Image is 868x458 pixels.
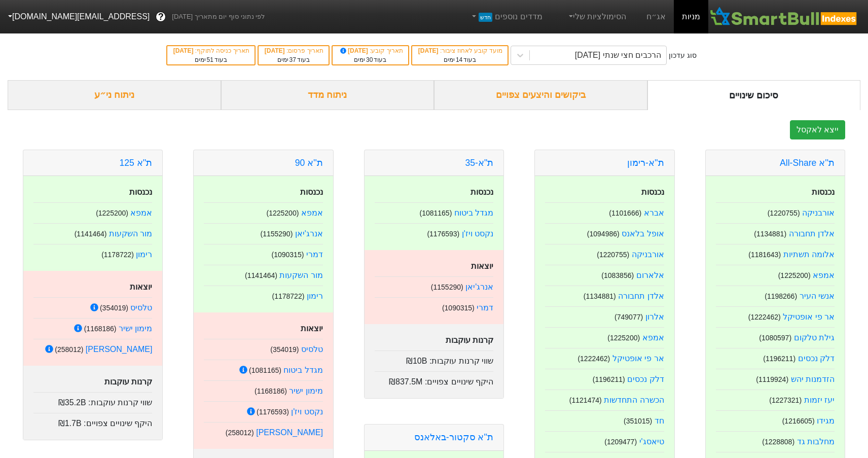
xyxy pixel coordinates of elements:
[465,283,493,291] a: אנרג'יאן
[84,325,117,333] small: ( 1168186 )
[366,56,373,63] span: 30
[454,208,493,217] a: מגדל ביטוח
[295,229,323,238] a: אנרג'יאן
[226,429,254,437] small: ( 258012 )
[765,292,797,300] small: ( 1198266 )
[270,345,299,354] small: ( 354019 )
[264,55,323,64] div: בעוד ימים
[307,292,323,300] a: רימון
[291,407,323,416] a: נקסט ויז'ן
[221,80,435,110] div: ניתוח מדד
[260,230,293,238] small: ( 1155290 )
[466,7,547,27] a: מדדים נוספיםחדש
[272,251,304,259] small: ( 1090315 )
[119,324,152,333] a: מימון ישיר
[101,251,134,259] small: ( 1178722 )
[8,80,221,110] div: ניתוח ני״ע
[130,303,152,312] a: טלסיס
[618,292,664,300] a: אלדן תחבורה
[109,229,152,238] a: מור השקעות
[783,312,835,321] a: אר פי אופטיקל
[642,333,664,342] a: אמפא
[748,251,781,259] small: ( 1181643 )
[33,413,152,430] div: היקף שינויים צפויים :
[627,158,664,168] a: ת''א-רימון
[465,158,494,168] a: ת"א-35
[569,396,602,404] small: ( 1121474 )
[136,250,152,259] a: רימון
[265,47,286,54] span: [DATE]
[295,158,323,168] a: ת''א 90
[417,46,502,55] div: מועד קובע לאחוז ציבור :
[375,371,493,388] div: היקף שינויים צפויים :
[272,292,305,300] small: ( 1178722 )
[575,49,662,61] div: הרכבים חצי שנתי [DATE]
[442,304,475,312] small: ( 1090315 )
[290,56,296,63] span: 37
[301,345,323,354] a: טלסיס
[584,292,616,300] small: ( 1134881 )
[446,336,493,344] strong: קרנות עוקבות
[791,375,835,383] a: הזדמנות יהש
[762,438,794,446] small: ( 1228808 )
[563,7,631,27] a: הסימולציות שלי
[130,283,152,291] strong: יוצאות
[96,209,128,217] small: ( 1225200 )
[604,438,637,446] small: ( 1209477 )
[58,398,86,407] span: ₪35.2B
[414,432,493,442] a: ת''א סקטור-באלאנס
[645,312,664,321] a: אלרון
[456,56,462,63] span: 14
[622,229,664,238] a: אופל בלאנס
[748,313,781,321] small: ( 1222462 )
[58,419,82,428] span: ₪1.7B
[267,209,299,217] small: ( 1225200 )
[55,345,83,354] small: ( 258012 )
[129,188,152,196] strong: נכנסות
[338,55,403,64] div: בעוד ימים
[790,120,845,139] button: ייצא לאקסל
[639,437,664,446] a: טיאסג'י
[636,271,664,279] a: אלארום
[601,271,634,279] small: ( 1083856 )
[797,437,835,446] a: מחלבות גד
[609,209,641,217] small: ( 1101666 )
[593,375,625,383] small: ( 1196211 )
[783,250,835,259] a: אלומה תשתיות
[427,230,459,238] small: ( 1176593 )
[300,188,323,196] strong: נכנסות
[768,209,800,217] small: ( 1220755 )
[627,375,664,383] a: דלק נכסים
[255,387,287,395] small: ( 1168186 )
[100,304,128,312] small: ( 354019 )
[607,334,640,342] small: ( 1225200 )
[647,80,861,110] div: סיכום שינויים
[612,354,664,363] a: אר פי אופטיקל
[471,262,493,270] strong: יוצאות
[172,12,265,22] span: לפי נתוני סוף יום מתאריך [DATE]
[172,46,249,55] div: תאריך כניסה לתוקף :
[641,188,664,196] strong: נכנסות
[301,208,323,217] a: אמפא
[130,208,152,217] a: אמפא
[119,158,152,168] a: ת''א 125
[33,392,152,409] div: שווי קרנות עוקבות :
[817,416,835,425] a: מגידו
[172,55,249,64] div: בעוד ימים
[419,209,452,217] small: ( 1081165 )
[471,188,493,196] strong: נכנסות
[477,303,493,312] a: דמרי
[587,230,620,238] small: ( 1094986 )
[389,377,422,386] span: ₪837.5M
[756,375,788,383] small: ( 1119924 )
[257,408,289,416] small: ( 1176593 )
[375,350,493,367] div: שווי קרנות עוקבות :
[104,377,152,386] strong: קרנות עוקבות
[245,271,277,279] small: ( 1141464 )
[283,366,322,374] a: מגדל ביטוח
[604,396,664,404] a: הכשרה התחדשות
[800,292,835,300] a: אנשי העיר
[759,334,791,342] small: ( 1080597 )
[417,55,502,64] div: בעוד ימים
[782,417,815,425] small: ( 1216605 )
